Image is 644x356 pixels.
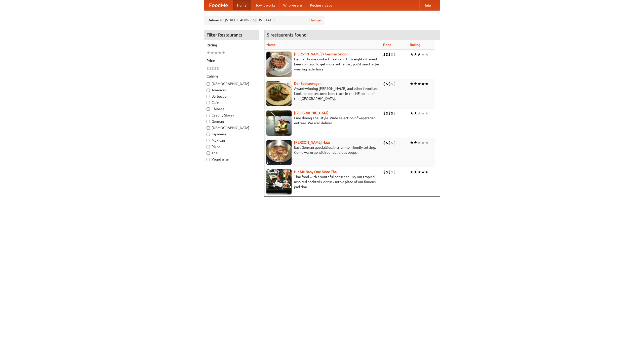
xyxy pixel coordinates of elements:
li: ★ [222,50,225,56]
label: American [207,88,256,93]
li: $ [391,110,393,116]
li: $ [207,66,209,71]
h5: Rating [207,43,256,48]
label: Vegetarian [207,157,256,162]
li: $ [386,110,388,116]
li: $ [383,169,386,175]
input: Japanese [207,133,210,136]
img: satay.jpg [266,110,292,136]
li: ★ [210,50,214,56]
label: Chinese [207,106,256,111]
li: ★ [417,169,421,175]
li: ★ [417,81,421,87]
p: East German specialties, in a family-friendly setting. Come warm up with our delicious soups. [266,145,379,155]
a: Home [233,0,251,10]
ng-pluralize: 5 restaurants found! [267,32,308,37]
li: ★ [410,140,414,145]
h5: Cuisine [207,74,256,79]
li: ★ [425,140,429,145]
li: $ [383,140,386,145]
li: ★ [425,169,429,175]
li: ★ [218,50,222,56]
a: How it works [251,0,279,10]
li: ★ [421,169,425,175]
input: Chinese [207,107,210,111]
li: $ [383,81,386,87]
li: $ [388,52,391,57]
li: ★ [410,52,414,57]
a: FoodMe [204,0,233,10]
li: $ [383,52,386,57]
input: German [207,120,210,123]
li: $ [391,52,393,57]
li: ★ [417,52,421,57]
li: $ [391,140,393,145]
a: [GEOGRAPHIC_DATA] [294,111,329,115]
li: ★ [421,52,425,57]
a: Price [383,43,391,47]
a: Help [419,0,435,10]
a: [PERSON_NAME]'s German Saloon [294,52,348,56]
label: Mexican [207,138,256,143]
li: $ [386,140,388,145]
li: $ [212,66,214,71]
li: ★ [425,81,429,87]
li: $ [393,110,396,116]
input: Pizza [207,145,210,148]
a: Der Speisewagen [294,82,321,86]
li: $ [383,110,386,116]
input: Thai [207,151,210,155]
input: American [207,89,210,92]
p: Thai food with a youthful bar scene. Try our tropical inspired cocktails, or tuck into a plate of... [266,174,379,189]
p: Fine dining Thai-style. Wide selection of vegetarian entrées. We also deliver. [266,115,379,126]
img: esthers.jpg [266,52,292,77]
li: ★ [410,81,414,87]
li: $ [388,110,391,116]
a: [PERSON_NAME] Haus [294,140,330,144]
input: [DEMOGRAPHIC_DATA] [207,82,210,86]
li: $ [388,169,391,175]
li: ★ [414,110,417,116]
label: Barbecue [207,94,256,99]
label: Cafe [207,100,256,105]
label: [DEMOGRAPHIC_DATA] [207,125,256,130]
li: $ [386,169,388,175]
input: Czech / Slovak [207,114,210,117]
li: ★ [410,110,414,116]
li: ★ [414,81,417,87]
input: Cafe [207,101,210,104]
input: Vegetarian [207,158,210,161]
li: $ [388,81,391,87]
li: ★ [414,52,417,57]
input: Barbecue [207,95,210,98]
li: ★ [214,50,218,56]
a: Rating [410,43,420,47]
a: Change [309,18,321,23]
li: ★ [410,169,414,175]
li: $ [391,169,393,175]
li: $ [217,66,219,71]
li: ★ [414,169,417,175]
label: Japanese [207,132,256,137]
li: ★ [421,81,425,87]
li: $ [386,52,388,57]
li: $ [209,66,212,71]
label: Czech / Slovak [207,113,256,118]
a: Recipe videos [306,0,336,10]
li: $ [393,169,396,175]
li: ★ [421,110,425,116]
a: Who we are [279,0,306,10]
li: ★ [417,110,421,116]
div: Deliver to: [STREET_ADDRESS][US_STATE] [204,16,325,25]
input: [DEMOGRAPHIC_DATA] [207,126,210,130]
li: $ [393,81,396,87]
a: Hit Me Baby One More Thai [294,170,338,174]
li: $ [386,81,388,87]
img: kohlhaus.jpg [266,140,292,165]
li: ★ [414,140,417,145]
li: $ [391,81,393,87]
